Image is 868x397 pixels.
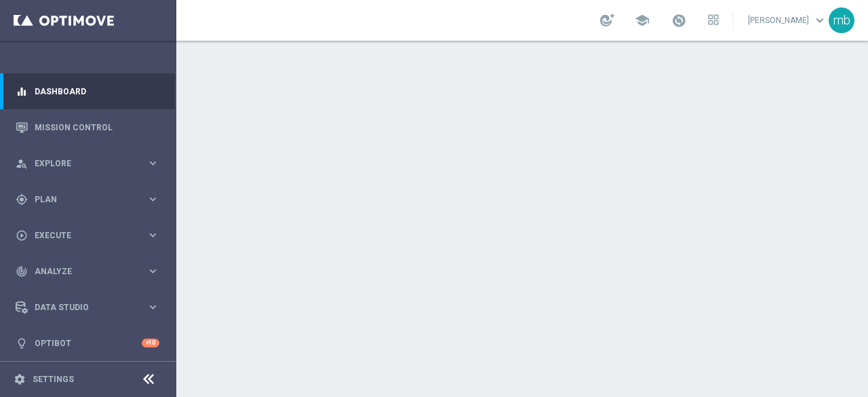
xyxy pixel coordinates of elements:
span: Analyze [35,267,146,276]
i: lightbulb [16,337,28,349]
i: keyboard_arrow_right [146,229,159,242]
div: mb [829,7,854,33]
i: keyboard_arrow_right [146,265,159,278]
a: Mission Control [35,109,159,145]
button: gps_fixed Plan keyboard_arrow_right [15,194,160,205]
div: Dashboard [16,73,159,109]
button: lightbulb Optibot +10 [15,338,160,349]
button: track_changes Analyze keyboard_arrow_right [15,266,160,277]
i: settings [14,373,26,385]
a: [PERSON_NAME]keyboard_arrow_down [747,10,829,31]
i: keyboard_arrow_right [146,193,159,206]
a: Optibot [35,325,142,361]
div: Mission Control [16,109,159,145]
span: Plan [35,195,146,204]
div: Explore [16,157,146,170]
div: +10 [142,339,159,347]
i: keyboard_arrow_right [146,301,159,314]
i: person_search [16,157,28,170]
div: Optibot [16,325,159,361]
i: keyboard_arrow_right [146,157,159,170]
button: Data Studio keyboard_arrow_right [15,302,160,313]
button: Mission Control [15,122,160,133]
span: Data Studio [35,303,146,311]
button: equalizer Dashboard [15,86,160,97]
i: play_circle_outline [16,229,28,242]
i: gps_fixed [16,193,28,206]
div: Plan [16,193,146,206]
span: school [635,13,650,28]
i: track_changes [16,265,28,278]
a: Settings [33,375,74,383]
a: Dashboard [35,73,159,109]
div: Analyze [16,265,146,278]
span: Execute [35,231,146,240]
span: keyboard_arrow_down [812,13,827,28]
button: play_circle_outline Execute keyboard_arrow_right [15,230,160,241]
div: Data Studio [16,301,146,314]
button: person_search Explore keyboard_arrow_right [15,158,160,169]
i: equalizer [16,86,28,98]
span: Explore [35,159,146,168]
div: Execute [16,229,146,242]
